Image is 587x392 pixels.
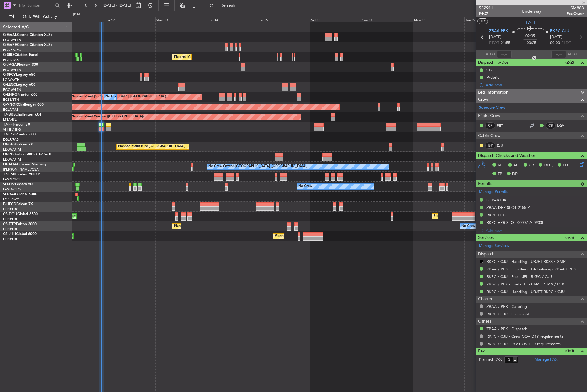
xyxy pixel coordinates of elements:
[478,234,494,241] span: Services
[478,251,495,258] span: Dispatch
[3,133,15,136] span: T7-LZZI
[3,137,19,142] a: EGLF/FAB
[3,163,17,166] span: LX-AOA
[486,82,584,88] div: Add new
[489,34,502,40] span: [DATE]
[486,67,492,72] div: CB
[3,107,19,112] a: EGLF/FAB
[3,217,19,221] a: LFPB/LBG
[3,183,15,186] span: 9H-LPZ
[478,113,500,120] span: Flight Crew
[486,311,529,317] a: RKPC / CJU - Overnight
[567,11,584,16] span: Pos Owner
[567,5,584,11] span: LSM888
[3,53,14,57] span: G-SIRS
[16,14,64,19] span: Only With Activity
[525,33,535,39] span: 02:05
[3,113,15,116] span: T7-BRE
[298,182,312,191] div: No Crew
[3,143,33,146] a: LX-GBHFalcon 7X
[567,51,577,57] span: ALDT
[105,92,119,101] div: No Crew
[486,341,561,346] a: RKPC / CJU - Pax COVID19 requirements
[3,222,37,226] a: CS-DTRFalcon 2000
[3,212,38,216] a: CS-DOUGlobal 6500
[497,123,510,128] a: PET
[3,38,21,42] a: EGGW/LTN
[563,162,570,168] span: FFC
[118,142,185,151] div: Planned Maint Nice ([GEOGRAPHIC_DATA])
[565,59,574,65] span: (2/2)
[3,232,16,236] span: CS-JHH
[486,289,565,294] a: RKPC / CJU - Handling - UBJET RKPC / CJU
[550,40,560,46] span: 00:00
[3,103,44,107] a: G-VNORChallenger 650
[3,133,36,136] a: T7-LZZIPraetor 600
[174,222,205,231] div: Planned Maint Sofia
[3,173,40,176] a: T7-EMIHawker 900XP
[479,105,505,111] a: Schedule Crew
[3,212,17,216] span: CS-DOU
[486,304,527,309] a: ZBAA / PEK - Catering
[479,5,493,11] span: 532911
[479,11,493,16] span: P4/27
[3,227,19,231] a: LFPB/LBG
[52,17,104,22] div: Mon 11
[3,68,21,72] a: EGGW/LTN
[3,127,21,132] a: VHHH/HKG
[3,73,16,77] span: G-SPCY
[478,89,508,96] span: Leg Information
[71,92,166,101] div: Planned Maint [GEOGRAPHIC_DATA] ([GEOGRAPHIC_DATA])
[3,83,16,87] span: G-LEGC
[565,348,574,354] span: (0/0)
[550,28,569,34] span: RKPC CJU
[7,12,66,21] button: Only With Activity
[3,33,17,37] span: G-GAAL
[478,152,535,159] span: Dispatch Checks and Weather
[498,171,502,177] span: FP
[478,132,501,139] span: Cabin Crew
[3,63,17,67] span: G-JAGA
[206,1,242,10] button: Refresh
[478,348,485,355] span: Pax
[3,43,17,47] span: G-GARE
[413,17,464,22] div: Mon 18
[208,162,307,171] div: No Crew Ostend-[GEOGRAPHIC_DATA] ([GEOGRAPHIC_DATA])
[464,17,516,22] div: Tue 19
[478,59,508,66] span: Dispatch To-Dos
[3,153,15,156] span: LX-INB
[3,232,37,236] a: CS-JHHGlobal 6000
[529,162,534,168] span: CR
[486,282,564,287] a: ZBAA / PEK - Fuel - JFI - CNAF ZBAA / PEK
[3,88,21,92] a: EGGW/LTN
[207,17,258,22] div: Thu 14
[3,143,16,146] span: LX-GBH
[3,207,19,212] a: LFPB/LBG
[73,12,83,17] div: [DATE]
[103,3,131,8] span: [DATE] - [DATE]
[489,40,499,46] span: ETOT
[565,234,574,241] span: (5/5)
[3,153,51,156] a: LX-INBFalcon 900EX EASy II
[215,3,241,8] span: Refresh
[461,222,475,231] div: No Crew
[3,93,37,97] a: G-ENRGPraetor 600
[3,117,17,122] a: LTBA/ISL
[18,1,53,10] input: Trip Number
[3,163,46,166] a: LX-AOACitation Mustang
[3,167,39,172] a: [PERSON_NAME]/QSA
[3,93,17,97] span: G-ENRG
[3,63,38,67] a: G-JAGAPhenom 300
[3,193,17,196] span: 9H-YAA
[3,58,19,62] a: EGLF/FAB
[546,122,556,129] div: CS
[486,274,552,279] a: RKPC / CJU - Fuel - JFI - RKPC / CJU
[544,162,553,168] span: DFC,
[478,296,492,303] span: Charter
[3,78,19,82] a: LGAV/ATH
[3,222,16,226] span: CS-DTR
[479,243,509,249] a: Manage Services
[104,17,156,22] div: Tue 12
[534,357,557,363] a: Manage PAX
[3,97,19,102] a: EGSS/STN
